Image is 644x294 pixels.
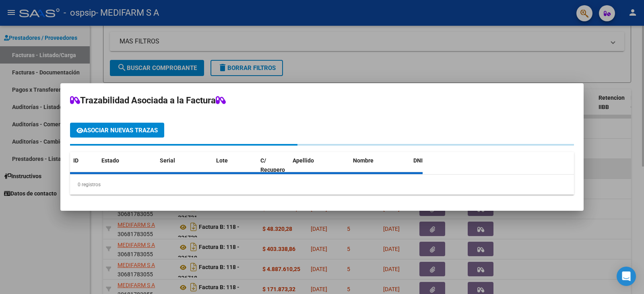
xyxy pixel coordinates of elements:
h2: Trazabilidad Asociada a la Factura [70,93,574,108]
datatable-header-cell: Nombre [350,152,410,179]
span: ID [73,157,78,164]
datatable-header-cell: Estado [98,152,157,179]
datatable-header-cell: ID [70,152,98,179]
span: Asociar nuevas trazas [83,127,158,134]
button: Asociar nuevas trazas [70,123,164,138]
span: Nombre [353,157,374,164]
span: Serial [160,157,175,164]
div: Open Intercom Messenger [617,267,636,286]
span: C/ Recupero [260,157,285,173]
span: Estado [101,157,119,164]
datatable-header-cell: Apellido [289,152,350,179]
span: Apellido [293,157,314,164]
span: Lote [216,157,228,164]
div: 0 registros [70,175,574,195]
datatable-header-cell: Lote [213,152,257,179]
datatable-header-cell: Serial [157,152,213,179]
span: DNI [413,157,423,164]
datatable-header-cell: DNI [410,152,454,179]
datatable-header-cell: C/ Recupero [257,152,289,179]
